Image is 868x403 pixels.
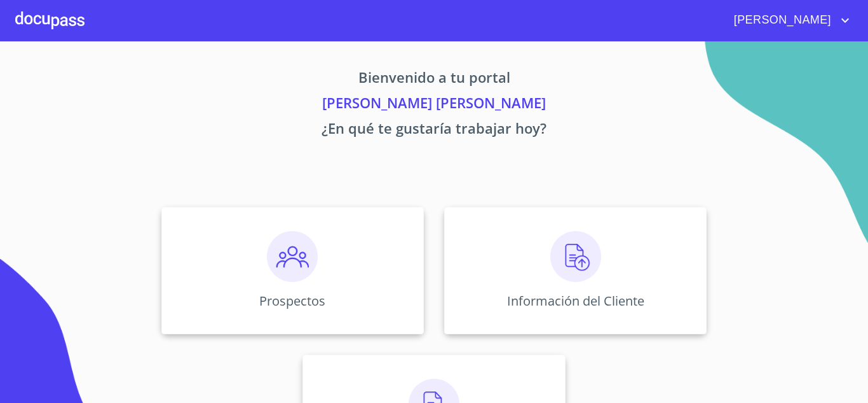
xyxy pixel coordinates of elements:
p: Bienvenido a tu portal [43,67,825,92]
p: Información del Cliente [507,292,644,309]
img: carga.png [550,231,601,282]
img: prospectos.png [267,231,318,282]
p: Prospectos [259,292,325,309]
span: [PERSON_NAME] [724,10,837,31]
button: account of current user [724,10,853,31]
p: ¿En qué te gustaría trabajar hoy? [43,118,825,143]
p: [PERSON_NAME] [PERSON_NAME] [43,92,825,118]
